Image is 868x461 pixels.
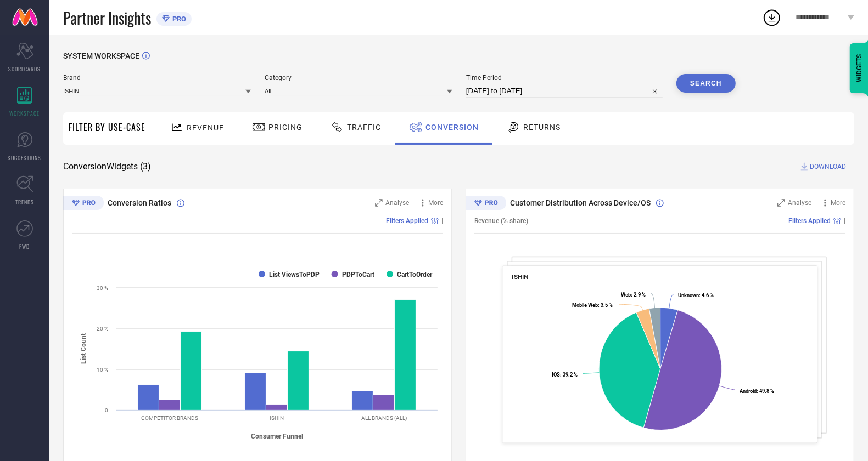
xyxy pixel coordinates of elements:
[621,292,631,298] tspan: Web
[386,217,428,225] span: Filters Applied
[844,217,845,225] span: |
[15,198,34,206] span: TRENDS
[97,326,108,332] text: 20 %
[474,217,528,225] span: Revenue (% share)
[251,432,303,440] tspan: Consumer Funnel
[552,372,560,378] tspan: IOS
[810,161,846,172] span: DOWNLOAD
[466,196,506,212] div: Premium
[510,198,651,207] span: Customer Distribution Across Device/OS
[63,161,151,172] span: Conversion Widgets ( 3 )
[788,217,831,225] span: Filters Applied
[347,123,381,132] span: Traffic
[552,372,578,378] text: : 39.2 %
[762,8,782,27] div: Open download list
[108,198,171,207] span: Conversion Ratios
[428,199,443,207] span: More
[777,199,785,207] svg: Zoom
[572,302,598,308] tspan: Mobile Web
[375,199,383,207] svg: Zoom
[466,84,663,98] input: Select time period
[105,407,108,413] text: 0
[10,109,40,117] span: WORKSPACE
[9,65,41,73] span: SCORECARDS
[97,285,108,291] text: 30 %
[63,7,151,29] span: Partner Insights
[69,121,145,134] span: Filter By Use-Case
[425,123,479,132] span: Conversion
[740,388,774,394] text: : 49.8 %
[466,74,663,82] span: Time Period
[268,123,303,132] span: Pricing
[678,292,699,298] tspan: Unknown
[142,415,199,421] text: COMPETITOR BRANDS
[63,52,139,60] span: SYSTEM WORKSPACE
[621,292,646,298] text: : 2.9 %
[63,196,104,212] div: Premium
[265,74,452,82] span: Category
[678,292,714,298] text: : 4.6 %
[170,15,186,23] span: PRO
[269,271,320,278] text: List ViewsToPDP
[397,271,433,278] text: CartToOrder
[97,367,108,373] text: 10 %
[80,333,87,364] tspan: List Count
[20,242,30,251] span: FWD
[740,388,757,394] tspan: Android
[831,199,845,207] span: More
[270,415,284,421] text: ISHIN
[63,74,251,82] span: Brand
[342,271,374,278] text: PDPToCart
[385,199,409,207] span: Analyse
[512,273,529,281] span: ISHIN
[361,415,407,421] text: ALL BRANDS (ALL)
[572,302,613,308] text: : 3.5 %
[523,123,561,132] span: Returns
[788,199,811,207] span: Analyse
[8,153,42,162] span: SUGGESTIONS
[187,123,224,132] span: Revenue
[676,74,736,93] button: Search
[441,217,443,225] span: |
